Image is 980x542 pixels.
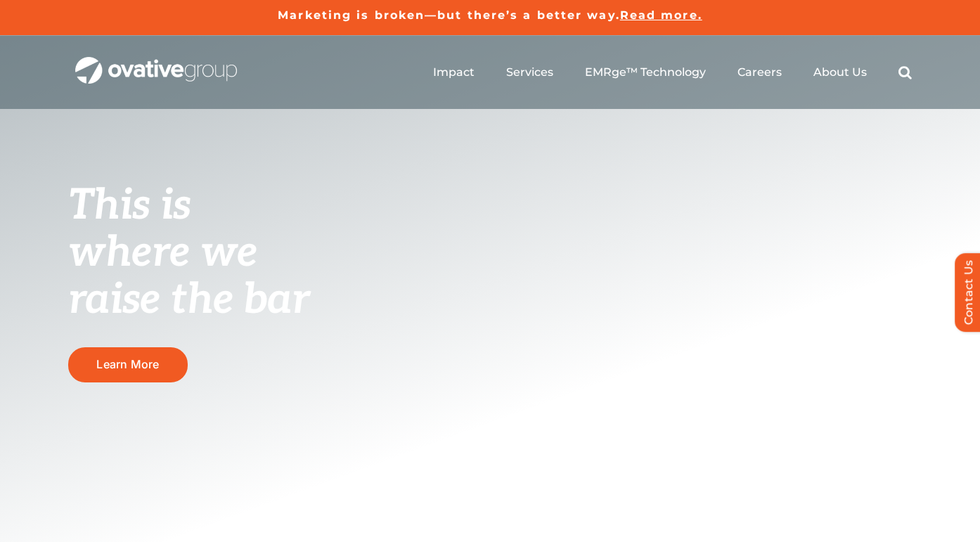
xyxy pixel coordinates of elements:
a: OG_Full_horizontal_WHT [75,56,237,69]
a: Impact [433,65,475,79]
nav: Menu [433,50,912,95]
span: This is [68,181,191,231]
a: EMRge™ Technology [585,65,706,79]
a: Search [898,65,912,79]
span: Learn More [96,358,159,371]
a: Careers [737,65,782,79]
a: Learn More [68,347,188,382]
a: Marketing is broken—but there’s a better way. [278,8,620,22]
span: where we raise the bar [68,228,309,325]
a: Services [506,65,553,79]
a: About Us [813,65,867,79]
a: Read more. [620,8,702,22]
